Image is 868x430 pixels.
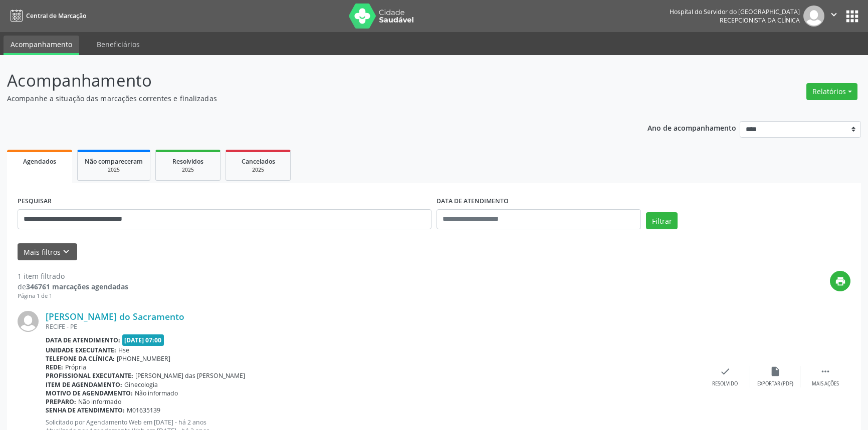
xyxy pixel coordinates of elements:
strong: 346761 marcações agendadas [26,282,128,291]
button: print [830,271,850,291]
button:  [824,6,843,27]
button: apps [843,8,861,25]
b: Preparo: [46,397,76,406]
p: Acompanhamento [7,68,605,93]
span: [PERSON_NAME] das [PERSON_NAME] [135,371,245,380]
span: [DATE] 07:00 [122,334,164,346]
span: Não compareceram [85,157,143,166]
button: Relatórios [806,83,857,100]
b: Unidade executante: [46,346,116,354]
i: keyboard_arrow_down [61,246,72,257]
div: Mais ações [812,380,839,387]
b: Senha de atendimento: [46,406,125,414]
a: [PERSON_NAME] do Sacramento [46,311,184,322]
div: Hospital do Servidor do [GEOGRAPHIC_DATA] [670,8,800,16]
b: Item de agendamento: [46,380,122,389]
span: Própria [65,363,86,371]
b: Data de atendimento: [46,336,120,344]
span: Hse [118,346,129,354]
i:  [820,366,831,377]
div: 2025 [233,166,283,174]
span: Agendados [23,157,56,166]
a: Central de Marcação [7,8,86,24]
b: Profissional executante: [46,371,133,380]
div: de [18,281,128,292]
label: DATA DE ATENDIMENTO [437,194,509,209]
img: img [18,311,39,332]
span: [PHONE_NUMBER] [117,354,170,363]
i: insert_drive_file [770,366,781,377]
i: check [720,366,731,377]
button: Filtrar [646,212,678,229]
span: Central de Marcação [26,12,86,20]
div: 2025 [85,166,143,174]
div: Exportar (PDF) [757,380,793,387]
span: M01635139 [127,406,160,414]
span: Resolvidos [172,157,203,166]
span: Não informado [78,397,121,406]
div: 2025 [163,166,213,174]
b: Rede: [46,363,63,371]
i:  [828,9,839,20]
span: Cancelados [242,157,275,166]
img: img [803,6,824,27]
span: Recepcionista da clínica [720,16,800,25]
b: Motivo de agendamento: [46,389,133,397]
label: PESQUISAR [18,194,52,209]
div: Resolvido [712,380,738,387]
b: Telefone da clínica: [46,354,115,363]
p: Ano de acompanhamento [647,121,736,134]
div: Página 1 de 1 [18,292,128,300]
a: Acompanhamento [4,36,79,55]
div: RECIFE - PE [46,322,700,331]
button: Mais filtroskeyboard_arrow_down [18,243,77,261]
i: print [835,276,846,287]
a: Beneficiários [90,36,147,53]
span: Ginecologia [124,380,158,389]
p: Acompanhe a situação das marcações correntes e finalizadas [7,93,605,104]
div: 1 item filtrado [18,271,128,281]
span: Não informado [135,389,178,397]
